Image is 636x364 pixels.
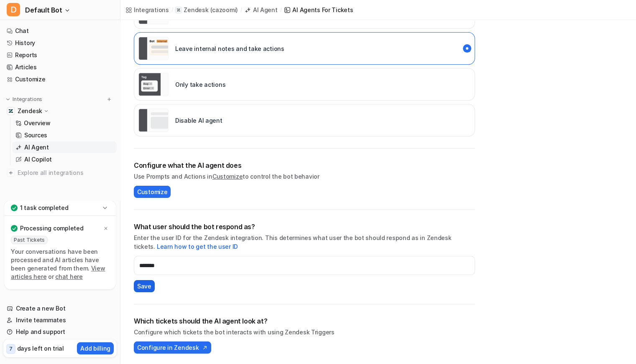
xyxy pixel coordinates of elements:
a: Learn how to get the user ID [157,243,238,250]
a: AI Agents for tickets [284,5,353,14]
span: Customize [137,187,167,196]
p: Disable AI agent [175,116,222,125]
button: Customize [134,186,171,198]
a: Reports [3,49,117,61]
p: 7 [9,345,13,353]
p: Zendesk [18,107,42,115]
h2: Which tickets should the AI agent look at? [134,316,475,326]
button: Save [134,280,155,292]
p: AI Copilot [24,155,52,164]
a: View articles here [11,265,105,280]
p: Integrations [13,96,42,103]
p: Processing completed [20,224,83,233]
div: paused::disabled [134,104,475,136]
img: explore all integrations [7,169,15,177]
p: Zendesk [184,6,208,14]
div: Integrations [134,5,169,14]
img: Leave internal notes and take actions [138,37,169,60]
a: AI Agent [12,142,117,153]
img: expand menu [5,96,11,102]
a: Customize [3,73,117,85]
a: Invite teammates [3,314,117,326]
a: Customize [212,173,243,180]
button: Integrations [3,95,45,104]
a: Overview [12,117,117,129]
div: live::internal_reply [134,32,475,65]
a: Sources [12,129,117,141]
a: Chat [3,25,117,37]
p: Sources [24,131,47,139]
span: / [280,6,282,14]
a: Help and support [3,326,117,338]
img: Only take actions [138,73,169,96]
a: AI Agent [245,5,278,14]
h2: What user should the bot respond as? [134,222,475,232]
a: Zendesk(cazoomi) [175,6,238,14]
p: Leave internal notes and take actions [175,44,284,53]
img: menu_add.svg [106,96,112,102]
span: Explore all integrations [18,166,113,179]
span: D [7,3,20,16]
p: 1 task completed [20,204,69,212]
p: ( cazoomi ) [210,6,238,14]
p: Only take actions [175,80,225,89]
p: Add billing [80,344,110,353]
img: Zendesk [8,109,13,114]
button: Add billing [77,342,114,354]
a: Create a new Bot [3,303,117,314]
p: days left on trial [17,344,64,353]
a: Articles [3,61,117,73]
span: / [240,6,242,14]
a: History [3,37,117,49]
button: Configure in Zendesk [134,341,211,354]
div: AI Agent [253,5,278,14]
span: Past Tickets [11,236,48,244]
img: Disable AI agent [138,109,169,132]
p: Configure which tickets the bot interacts with using Zendesk Triggers [134,328,475,336]
p: Your conversations have been processed and AI articles have been generated from them. or [11,248,109,281]
p: AI Agent [24,143,49,152]
p: Use Prompts and Actions in to control the bot behavior [134,172,475,181]
a: Explore all integrations [3,167,117,179]
span: / [171,6,173,14]
span: Default Bot [25,4,62,16]
div: live::disabled [134,68,475,101]
a: Integrations [125,5,169,14]
p: Overview [24,119,51,127]
a: chat here [55,273,82,280]
a: AI Copilot [12,154,117,165]
div: AI Agents for tickets [292,5,353,14]
span: Save [137,282,151,291]
p: Enter the user ID for the Zendesk integration. This determines what user the bot should respond a... [134,233,475,251]
h2: Configure what the AI agent does [134,160,475,170]
span: Configure in Zendesk [137,343,199,352]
